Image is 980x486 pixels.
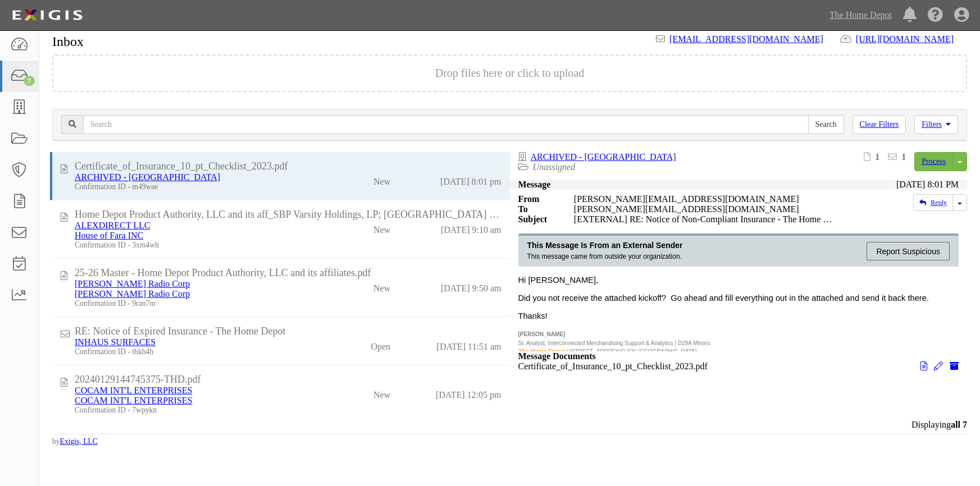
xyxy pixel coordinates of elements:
div: Displaying [44,420,976,430]
span: [STREET_ADDRESS] | [569,349,628,355]
a: House of Fara INC [75,231,143,240]
span: Sr. Analyst, Interconnected Merchandising Support & Analytics | D29A Minors [518,340,710,346]
p: Certificate_of_Insurance_10_pt_Checklist_2023.pdf [518,361,959,372]
div: COCAM INT'L ENTERPRISES [75,386,317,396]
div: Confirmation ID - 9ran7m [75,299,317,308]
h1: Inbox [52,34,84,49]
div: House of Fara INC [75,231,317,241]
img: logo-5460c22ac91f19d4615b14bd174203de0afe785f0fc80cf4dbbc73dc1793850b.png [8,5,86,25]
div: [EXTERNAL] RE: Notice of Non-Compliant Insurance - The Home Depot | Euro Chef LLC [566,214,845,224]
div: Emerson Radio Corp [75,279,317,289]
span: | [567,349,568,355]
a: ARCHIVED - [GEOGRAPHIC_DATA] [531,152,676,162]
div: New [373,221,390,235]
div: New [373,172,390,187]
b: 1 [875,152,879,162]
div: 7 [24,76,35,86]
a: COCAM INT'L ENTERPRISES [75,386,192,395]
i: Help Center - Complianz [928,8,943,23]
div: [DATE] 9:10 am [441,221,502,235]
strong: From [510,194,566,204]
span: | [GEOGRAPHIC_DATA] [635,349,696,355]
div: 20240129144745375-THD.pdf [75,374,502,386]
a: Reply [913,194,953,211]
div: [DATE] 9:50 am [441,279,502,294]
div: 25-26 Master - Home Depot Product Authority, LLC and its affiliates.pdf [75,267,502,279]
strong: Subject [510,214,566,224]
div: ARCHIVED - Verona [75,172,317,182]
div: rick@eurochefusa.com [566,204,845,214]
strong: Message [518,180,551,189]
a: The Home Depot [824,4,897,26]
strong: To [510,204,566,214]
div: The information in this Internet Email is confidential and may be legally privileged. It is inten... [510,224,968,351]
a: Filters [914,115,958,134]
div: [DATE] 12:05 pm [436,386,501,400]
div: ALEXDIRECT LLC [75,221,317,231]
a: ARCHIVED - [GEOGRAPHIC_DATA] [75,172,220,182]
button: Drop files here or click to upload [435,67,584,80]
div: Certificate_of_Insurance_10_pt_Checklist_2023.pdf [75,161,502,172]
i: View [920,362,927,371]
div: COCAM INT'L ENTERPRISES [75,396,317,406]
div: New [373,386,390,400]
div: Home Depot Product Authority, LLC and its aff_SBP Varsity Holdings, LP; US Lumber_25 26 MASTER CO... [75,209,502,221]
span: Hi [PERSON_NAME], [518,276,599,285]
div: [DATE] 8:01 PM [896,180,959,190]
div: This Message Is From an External Sender [527,240,683,250]
input: Search [83,115,809,134]
span: Did you not receive the attached kickoff? Go ahead and fill everything out in the attached and se... [518,294,929,302]
a: Process [914,152,953,171]
div: This message came from outside your organization. [527,251,683,262]
div: Confirmation ID - thkh4h [75,347,317,356]
small: by [52,437,98,446]
div: Emerson Radio Corp [75,289,317,299]
div: RE: Notice of Expired Insurance - The Home Depot [75,325,502,337]
a: INHAUS SURFACES [75,337,156,347]
div: Report Suspicious [867,242,950,260]
span: The Home Depot [518,347,565,355]
i: Archive document [950,362,959,371]
a: Exigis, LLC [60,437,98,446]
div: Confirmation ID - 7wpykn [75,406,317,415]
div: Confirmation ID - 3xm4wh [75,241,317,250]
input: Search [808,115,844,134]
a: [URL][DOMAIN_NAME] [856,34,967,44]
a: COCAM INT'L ENTERPRISES [75,396,192,405]
a: Unassigned [533,162,576,172]
span: C6 [628,349,635,355]
span: [PERSON_NAME] [518,331,566,337]
b: all 7 [951,420,967,429]
a: Clear Filters [853,115,906,134]
div: [DATE] 11:51 am [437,337,502,352]
a: [PERSON_NAME] Radio Corp [75,279,190,288]
span: Thanks! [518,311,548,320]
a: Report Suspicious [858,240,950,262]
div: [DATE] 8:01 pm [440,172,501,187]
div: Open [371,337,390,352]
a: ALEXDIRECT LLC [75,221,150,230]
strong: Message Documents [518,351,596,361]
b: 1 [901,152,906,162]
a: [EMAIL_ADDRESS][DOMAIN_NAME] [669,34,823,44]
div: [PERSON_NAME][EMAIL_ADDRESS][DOMAIN_NAME] [566,194,845,204]
a: [PERSON_NAME] Radio Corp [75,289,190,299]
div: Confirmation ID - m49wae [75,182,317,191]
div: New [373,279,390,294]
i: Edit document [934,362,943,371]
